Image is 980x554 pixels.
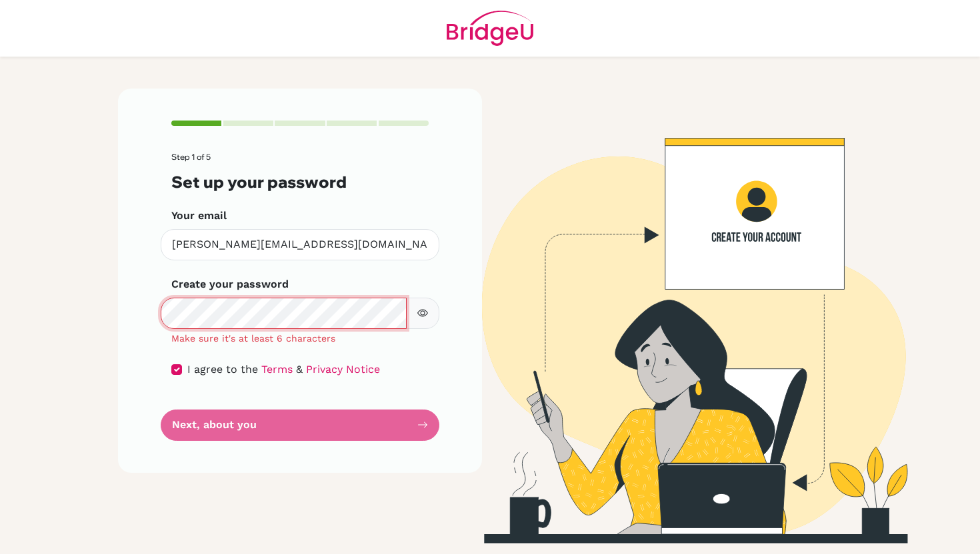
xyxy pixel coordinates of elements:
span: Step 1 of 5 [171,152,211,162]
label: Create your password [171,276,289,292]
a: Terms [261,363,293,376]
label: Your email [171,208,227,224]
input: Insert your email* [161,229,439,260]
div: Make sure it's at least 6 characters [161,332,439,346]
span: & [296,363,303,376]
span: I agree to the [187,363,258,376]
a: Privacy Notice [306,363,380,376]
h3: Set up your password [171,172,429,192]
